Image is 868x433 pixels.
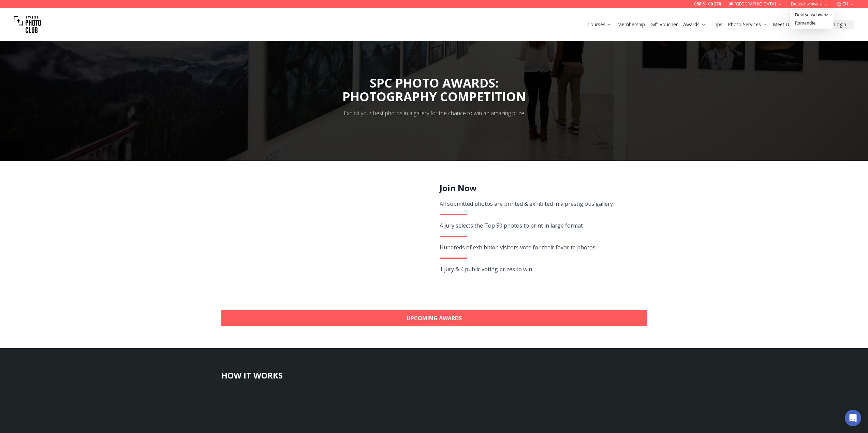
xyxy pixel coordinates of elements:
div: All submitted photos are printed & exhibited in a prestigious gallery [440,199,639,208]
div: Open Intercom Messenger [845,410,861,426]
button: Login [826,20,854,29]
a: Photo Services [728,21,767,28]
a: 058 51 00 270 [694,1,721,7]
button: Trips [709,20,725,29]
div: Hundreds of exhibition visitors vote for their favorite photos [440,243,639,252]
div: Exhibit your best photos in a gallery for the chance to win an amazing prize [344,109,524,117]
a: Upcoming Awards [221,310,647,326]
img: Swiss photo club [14,11,41,38]
button: Membership [615,20,648,29]
button: Gift Voucher [648,20,680,29]
a: Gift Voucher [650,21,678,28]
a: Awards [683,21,706,28]
h2: Join Now [440,183,639,194]
a: Courses [587,21,612,28]
button: Courses [585,20,615,29]
button: Photo Services [725,20,770,29]
a: Meet Us [773,21,798,28]
div: PHOTOGRAPHY COMPETITION [342,90,526,104]
div: A jury selects the Top 50 photos to print in large format [440,221,639,230]
a: Trips [711,21,722,28]
a: Membership [617,21,645,28]
button: Awards [680,20,709,29]
a: Romandie [791,19,832,27]
div: 1 jury & 4 public voting prizes to win [440,264,639,274]
span: SPC PHOTO AWARDS: [342,75,526,104]
div: Deutschschweiz [790,10,834,29]
h3: HOW IT WORKS [221,370,647,381]
button: Meet Us [770,20,801,29]
a: Deutschschweiz [791,11,832,19]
